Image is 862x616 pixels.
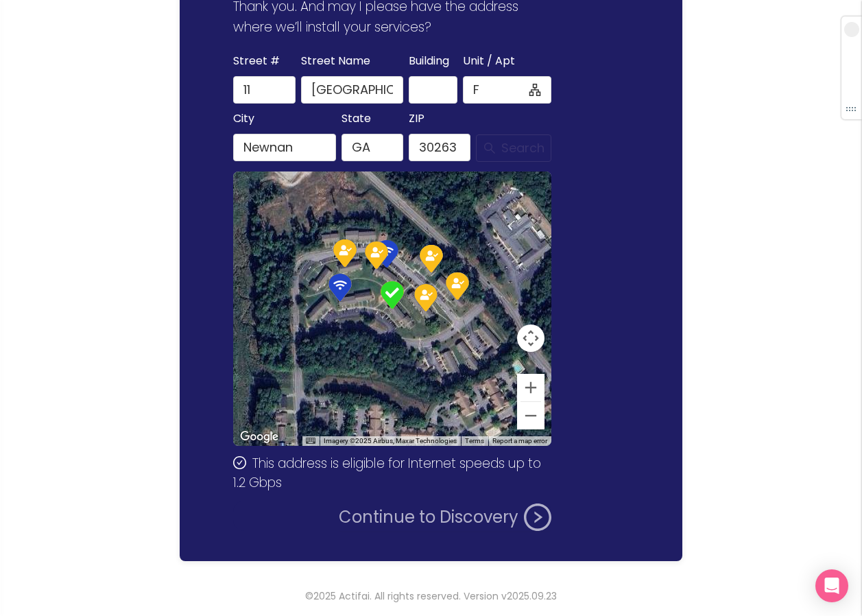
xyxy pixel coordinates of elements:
span: Imagery ©2025 Airbus, Maxar Technologies [324,437,457,445]
span: ZIP [409,109,424,128]
a: Open this area in Google Maps (opens a new window) [237,428,282,446]
input: Lake St [301,76,403,104]
input: 11 [233,76,295,104]
span: apartment [529,84,541,96]
input: Unit (optional) [473,80,527,99]
span: State [342,109,371,128]
a: Terms (opens in new tab) [465,437,484,445]
button: Keyboard shortcuts [306,436,315,446]
span: Unit / Apt [463,51,515,71]
input: GA [342,134,403,161]
span: Street Name [301,51,370,71]
button: Continue to Discovery [339,504,551,531]
span: City [233,109,254,128]
span: Building [409,51,449,71]
button: Zoom in [517,374,544,401]
span: Street # [233,51,280,71]
button: Zoom out [517,402,544,429]
button: Map camera controls [517,324,544,352]
span: check-circle [233,456,246,469]
span: This address is eligible for Internet speeds up to 1.2 Gbps [233,454,540,492]
button: Search [476,134,551,162]
input: 30263 [409,134,470,161]
img: Google [237,428,282,446]
a: Report a map error [492,437,547,445]
div: Open Intercom Messenger [815,569,848,602]
input: Newnan [233,134,335,161]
